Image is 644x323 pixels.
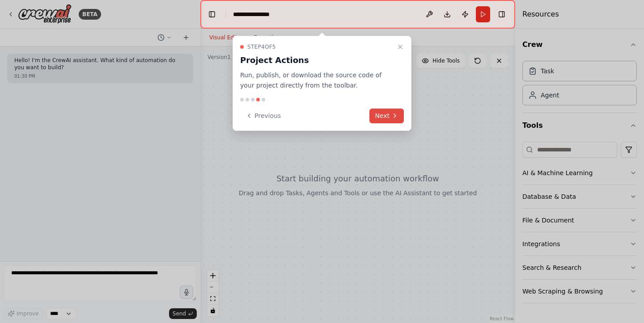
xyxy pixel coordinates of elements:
button: Next [369,109,404,123]
span: Step 4 of 5 [247,43,276,50]
button: Close walkthrough [395,42,406,52]
button: Hide left sidebar [206,8,218,21]
p: Run, publish, or download the source code of your project directly from the toolbar. [240,70,393,91]
button: Previous [240,109,286,123]
h3: Project Actions [240,54,393,67]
